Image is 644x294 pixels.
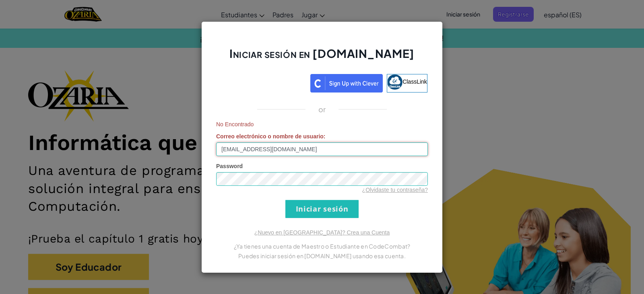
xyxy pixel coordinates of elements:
[216,241,428,251] p: ¿Ya tienes una cuenta de Maestro o Estudiante en CodeCombat?
[216,251,428,261] p: Puedes iniciar sesión en [DOMAIN_NAME] usando esa cuenta.
[216,133,324,140] span: Correo electrónico o nombre de usuario
[216,46,428,69] h2: Iniciar sesión en [DOMAIN_NAME]
[402,78,427,84] span: ClassLink
[254,229,390,236] a: ¿Nuevo en [GEOGRAPHIC_DATA]? Crea una Cuenta
[310,74,383,93] img: clever_sso_button@2x.png
[285,200,359,218] input: Iniciar sesión
[216,163,243,169] span: Password
[213,73,310,91] iframe: Botón Iniciar sesión con Google
[318,105,326,114] p: or
[362,187,428,193] a: ¿Olvidaste tu contraseña?
[387,74,402,90] img: classlink-logo-small.png
[216,132,326,140] label: :
[216,120,428,128] span: No Encontrado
